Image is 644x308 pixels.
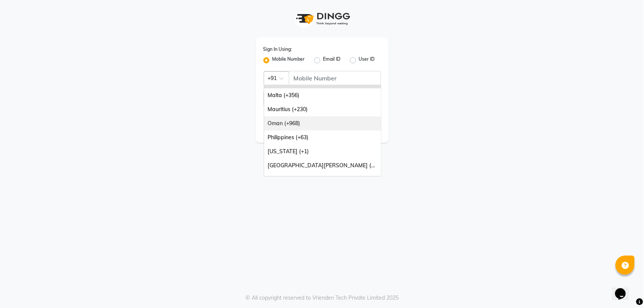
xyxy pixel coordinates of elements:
[264,173,381,187] div: [GEOGRAPHIC_DATA] (+966)
[263,91,364,106] input: Username
[264,116,381,130] div: Oman (+968)
[264,85,381,176] ng-dropdown-panel: Options list
[263,46,292,53] label: Sign In Using:
[359,56,375,65] label: User ID
[264,145,381,159] div: [US_STATE] (+1)
[264,88,381,102] div: Malta (+356)
[264,130,381,145] div: Philippines (+63)
[292,8,353,30] img: logo1.svg
[264,102,381,116] div: Mauritius (+230)
[272,56,305,65] label: Mobile Number
[264,159,381,173] div: [GEOGRAPHIC_DATA][PERSON_NAME] (+1784)
[289,71,381,85] input: Username
[323,56,341,65] label: Email ID
[612,278,636,300] iframe: chat widget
